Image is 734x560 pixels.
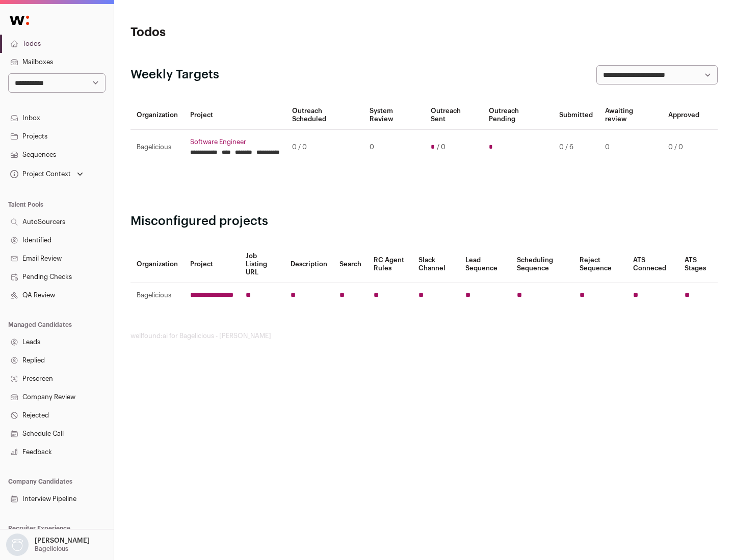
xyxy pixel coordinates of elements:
[573,246,627,283] th: Reject Sequence
[627,246,678,283] th: ATS Conneced
[284,246,333,283] th: Description
[286,101,363,130] th: Outreach Scheduled
[6,534,29,556] img: nopic.png
[184,101,286,130] th: Project
[4,534,92,556] button: Open dropdown
[553,101,599,130] th: Submitted
[483,101,553,130] th: Outreach Pending
[662,101,705,130] th: Approved
[130,101,184,130] th: Organization
[459,246,511,283] th: Lead Sequence
[8,167,85,181] button: Open dropdown
[368,246,412,283] th: RC Agent Rules
[437,143,445,151] span: / 0
[599,101,662,130] th: Awaiting review
[130,246,184,283] th: Organization
[363,130,424,165] td: 0
[130,283,184,308] td: Bagelicious
[240,246,284,283] th: Job Listing URL
[553,130,599,165] td: 0 / 6
[412,246,459,283] th: Slack Channel
[35,537,90,545] p: [PERSON_NAME]
[130,213,718,230] h2: Misconfigured projects
[286,130,363,165] td: 0 / 0
[678,246,718,283] th: ATS Stages
[130,24,326,41] h1: Todos
[35,545,68,553] p: Bagelicious
[511,246,573,283] th: Scheduling Sequence
[190,138,280,146] a: Software Engineer
[184,246,240,283] th: Project
[599,130,662,165] td: 0
[425,101,483,130] th: Outreach Sent
[363,101,424,130] th: System Review
[130,332,718,340] footer: wellfound:ai for Bagelicious - [PERSON_NAME]
[130,67,219,83] h2: Weekly Targets
[8,170,71,178] div: Project Context
[4,10,35,31] img: Wellfound
[333,246,368,283] th: Search
[130,130,184,165] td: Bagelicious
[662,130,705,165] td: 0 / 0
